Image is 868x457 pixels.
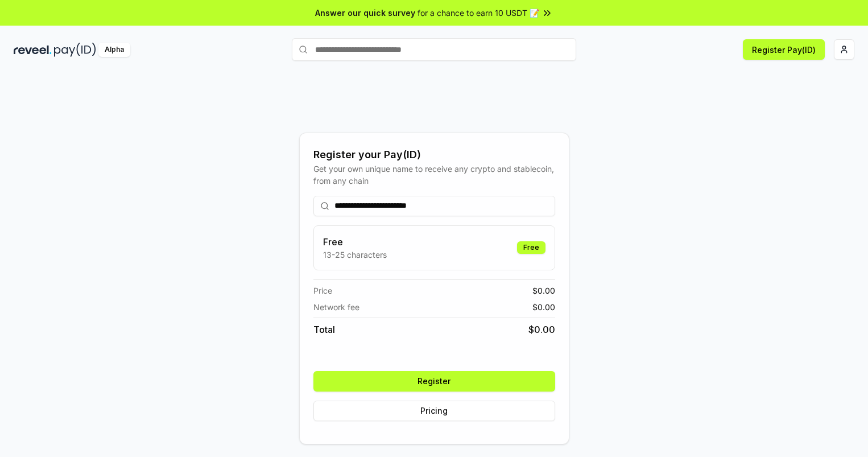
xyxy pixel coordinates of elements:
[517,241,545,254] div: Free
[323,249,387,261] p: 13-25 characters
[313,147,555,163] div: Register your Pay(ID)
[532,301,555,313] span: $ 0.00
[313,301,359,313] span: Network fee
[313,371,555,392] button: Register
[315,7,415,19] span: Answer our quick survey
[532,285,555,297] span: $ 0.00
[313,163,555,187] div: Get your own unique name to receive any crypto and stablecoin, from any chain
[323,235,387,249] h3: Free
[54,43,96,57] img: pay_id
[313,323,335,336] span: Total
[743,39,825,60] button: Register Pay(ID)
[14,43,52,57] img: reveel_dark
[313,401,555,421] button: Pricing
[418,7,539,19] span: for a chance to earn 10 USDT 📝
[98,43,130,57] div: Alpha
[313,285,332,297] span: Price
[528,323,555,336] span: $ 0.00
